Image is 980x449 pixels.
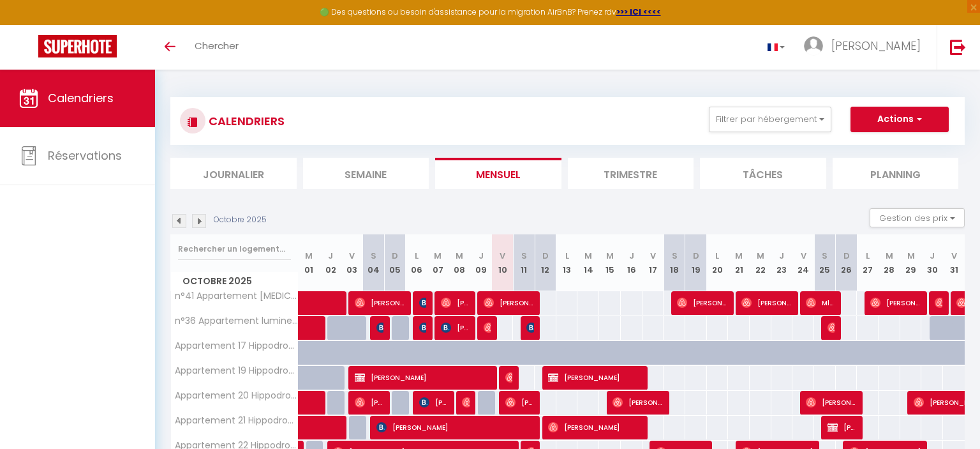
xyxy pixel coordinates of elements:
span: Chercher [195,39,239,52]
h3: CALENDRIERS [205,107,285,135]
abbr: V [650,250,656,262]
span: [PERSON_NAME] [441,291,470,315]
th: 23 [771,234,793,291]
abbr: L [415,250,419,262]
a: ... [PERSON_NAME] [794,25,937,70]
th: 24 [792,234,814,291]
abbr: D [542,250,549,262]
abbr: D [693,250,699,262]
th: 10 [492,234,514,291]
abbr: M [735,250,743,262]
th: 01 [299,234,320,291]
abbr: M [606,250,614,262]
span: n°36 Appartement lumineux 4 personnes [173,316,301,326]
th: 15 [599,234,621,291]
abbr: J [629,250,634,262]
abbr: M [907,250,915,262]
th: 28 [879,234,900,291]
th: 18 [664,234,685,291]
abbr: M [305,250,313,262]
span: Réservations [48,148,122,164]
span: [PERSON_NAME] [870,291,921,315]
span: [PERSON_NAME] [419,390,448,415]
span: Mlk Nait [806,291,835,315]
span: Calendriers [48,90,114,106]
span: n°41 Appartement [MEDICAL_DATA] Lumineux avec terrasse [173,291,301,301]
th: 17 [642,234,664,291]
abbr: J [328,250,333,262]
th: 31 [943,234,965,291]
abbr: L [866,250,870,262]
abbr: J [479,250,484,262]
a: >>> ICI <<<< [616,6,661,17]
th: 11 [513,234,535,291]
abbr: S [822,250,828,262]
p: Octobre 2025 [214,214,267,226]
span: Appartement 20 Hippodrome entrée 223 [173,391,301,400]
th: 22 [750,234,771,291]
th: 08 [449,234,470,291]
abbr: M [456,250,463,262]
li: Mensuel [435,158,561,189]
abbr: S [672,250,678,262]
abbr: V [349,250,355,262]
span: [PERSON_NAME] [419,291,426,315]
input: Rechercher un logement... [178,238,291,261]
span: [PERSON_NAME] [831,38,921,54]
th: 19 [685,234,707,291]
span: Flora Noteuil [828,316,835,340]
li: Semaine [303,158,429,189]
span: [PERSON_NAME] [828,415,856,439]
th: 20 [707,234,729,291]
span: [PERSON_NAME] [505,390,534,415]
th: 25 [814,234,836,291]
li: Tâches [700,158,826,189]
li: Trimestre [568,158,694,189]
span: [PERSON_NAME] [505,365,512,390]
button: Filtrer par hébergement [709,107,831,132]
abbr: D [843,250,850,262]
th: 14 [577,234,599,291]
span: [PERSON_NAME] [462,390,469,415]
th: 16 [621,234,642,291]
img: ... [804,36,823,56]
span: Appartement 17 Hippodrome entrée 223 [173,341,301,351]
button: Gestion des prix [870,208,965,227]
a: Chercher [185,25,248,70]
span: [PERSON_NAME] [376,316,383,340]
abbr: V [951,250,957,262]
th: 07 [427,234,449,291]
span: Orlane Lateur [484,316,491,340]
span: [PERSON_NAME] [612,390,663,415]
span: [PERSON_NAME] [441,316,470,340]
span: Appartement 21 Hippodrome entrée 223 [173,416,301,425]
span: [PERSON_NAME] [526,316,533,340]
li: Journalier [170,158,297,189]
span: [PERSON_NAME] [677,291,727,315]
th: 26 [836,234,857,291]
span: [PERSON_NAME] [419,316,426,340]
th: 21 [728,234,750,291]
th: 05 [384,234,406,291]
abbr: L [715,250,719,262]
span: Appartement 19 Hippodrome entrée 223 [173,366,301,376]
th: 13 [556,234,578,291]
span: Octobre 2025 [171,272,298,291]
span: [PERSON_NAME] [548,415,642,439]
button: Actions [850,107,949,132]
abbr: M [434,250,442,262]
th: 30 [921,234,943,291]
abbr: S [371,250,376,262]
abbr: M [757,250,764,262]
th: 02 [320,234,341,291]
th: 03 [341,234,363,291]
abbr: S [521,250,527,262]
span: [PERSON_NAME] [376,415,535,439]
span: [PERSON_NAME] [806,390,856,415]
th: 09 [470,234,492,291]
abbr: M [886,250,893,262]
abbr: M [584,250,592,262]
span: [PERSON_NAME] [741,291,792,315]
span: [PERSON_NAME] [355,365,492,390]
